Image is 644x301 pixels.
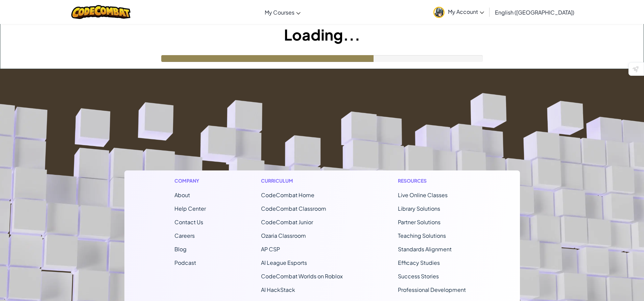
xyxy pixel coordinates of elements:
[398,259,440,266] a: Efficacy Studies
[265,9,294,16] span: My Courses
[398,286,466,293] a: Professional Development
[492,3,578,21] a: English ([GEOGRAPHIC_DATA])
[430,1,487,23] a: My Account
[398,205,440,212] a: Library Solutions
[174,246,187,253] a: Blog
[174,232,195,239] a: Careers
[433,7,445,18] img: avatar
[174,218,203,226] span: Contact Us
[261,259,307,266] a: AI League Esports
[174,177,206,184] h1: Company
[0,24,644,45] h1: Loading...
[495,9,574,16] span: English ([GEOGRAPHIC_DATA])
[398,177,470,184] h1: Resources
[174,205,206,212] a: Help Center
[174,259,196,266] a: Podcast
[398,232,446,239] a: Teaching Solutions
[261,246,280,253] a: AP CSP
[261,273,343,280] a: CodeCombat Worlds on Roblox
[261,191,314,199] span: CodeCombat Home
[261,218,313,226] a: CodeCombat Junior
[71,5,130,19] img: CodeCombat logo
[261,286,295,293] a: AI HackStack
[398,273,439,280] a: Success Stories
[261,232,306,239] a: Ozaria Classroom
[261,177,343,184] h1: Curriculum
[398,218,440,226] a: Partner Solutions
[448,8,484,15] span: My Account
[174,191,190,199] a: About
[261,205,326,212] a: CodeCombat Classroom
[398,191,448,199] a: Live Online Classes
[398,246,452,253] a: Standards Alignment
[261,3,304,21] a: My Courses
